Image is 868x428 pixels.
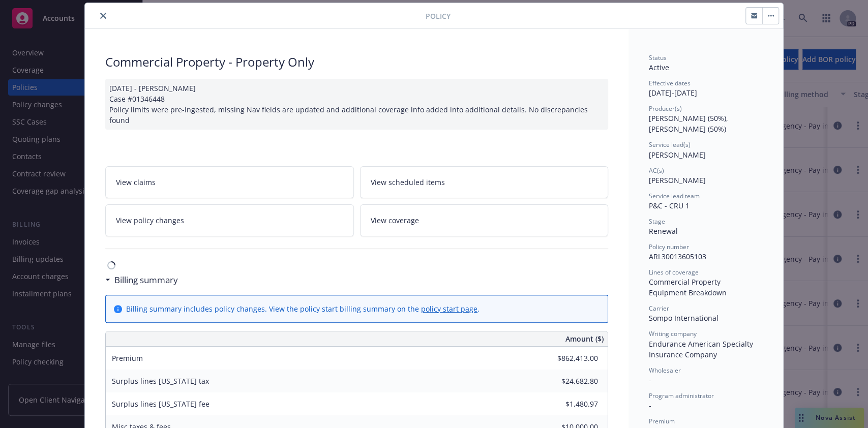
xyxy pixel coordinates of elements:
span: Status [649,53,667,62]
div: Equipment Breakdown [649,287,763,298]
span: AC(s) [649,166,664,175]
span: View coverage [371,215,419,226]
span: View claims [116,177,156,188]
span: - [649,375,651,385]
div: Billing summary [105,273,178,287]
a: View claims [105,166,354,198]
span: Stage [649,217,665,226]
div: Commercial Property [649,277,763,287]
button: close [97,10,109,22]
span: Policy number [649,242,689,251]
div: Commercial Property - Property Only [105,53,608,71]
span: View policy changes [116,215,184,226]
div: [DATE] - [DATE] [649,79,763,98]
span: [PERSON_NAME] [649,175,706,185]
span: View scheduled items [371,177,445,188]
span: Sompo International [649,313,719,323]
a: View policy changes [105,204,354,236]
div: Billing summary includes policy changes. View the policy start billing summary on the . [126,303,480,314]
span: Program administrator [649,391,714,400]
span: [PERSON_NAME] [649,150,706,160]
a: View scheduled items [360,166,609,198]
a: View coverage [360,204,609,236]
span: Amount ($) [565,333,604,344]
h3: Billing summary [114,273,178,287]
span: Service lead(s) [649,140,691,149]
div: [DATE] - [PERSON_NAME] Case #01346448 Policy limits were pre-ingested, missing Nav fields are upd... [105,79,608,130]
span: Wholesaler [649,366,681,375]
span: P&C - CRU 1 [649,201,690,210]
span: - [649,401,651,410]
span: Renewal [649,226,678,236]
a: policy start page [421,304,477,314]
span: [PERSON_NAME] (50%), [PERSON_NAME] (50%) [649,113,730,134]
span: Endurance American Specialty Insurance Company [649,339,755,359]
span: Carrier [649,304,669,313]
span: Premium [649,417,675,425]
span: Producer(s) [649,104,682,113]
span: Service lead team [649,192,700,200]
span: Active [649,63,669,72]
input: 0.00 [538,351,604,366]
span: Lines of coverage [649,268,699,277]
span: Surplus lines [US_STATE] tax [112,376,209,386]
input: 0.00 [538,374,604,389]
span: Surplus lines [US_STATE] fee [112,399,209,409]
span: ARL30013605103 [649,252,706,261]
span: Premium [112,353,143,363]
input: 0.00 [538,396,604,412]
span: Effective dates [649,79,691,87]
span: Policy [426,11,451,21]
span: Writing company [649,329,697,338]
